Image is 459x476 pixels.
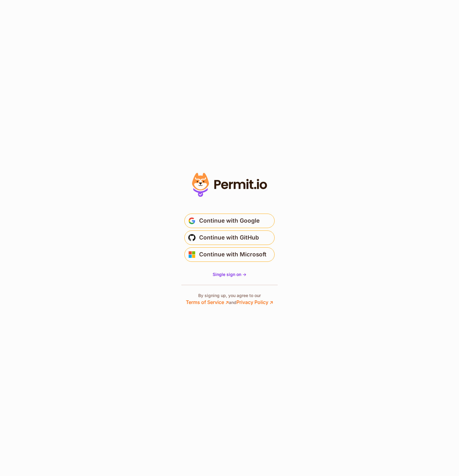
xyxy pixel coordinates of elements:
a: Terms of Service ↗ [186,299,229,305]
a: Privacy Policy ↗ [236,299,273,305]
span: Single sign on -> [213,272,246,277]
p: By signing up, you agree to our and [186,293,273,306]
button: Continue with Google [184,214,275,228]
span: Continue with GitHub [199,233,259,243]
span: Continue with Google [199,216,260,226]
button: Continue with GitHub [184,230,275,245]
span: Continue with Microsoft [199,250,266,259]
button: Continue with Microsoft [184,247,275,262]
a: Single sign on -> [213,271,246,277]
